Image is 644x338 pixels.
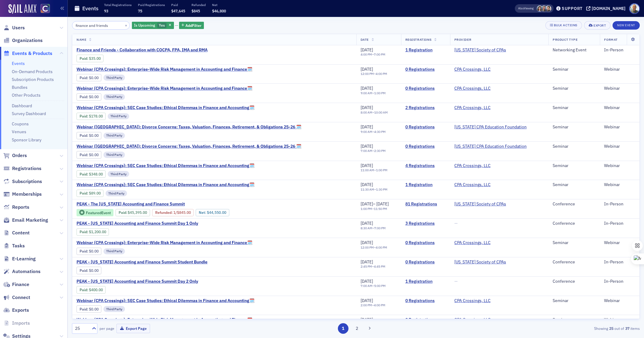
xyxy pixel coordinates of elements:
[3,243,25,249] a: Tasks
[12,121,29,127] a: Coupons
[12,129,26,134] a: Venues
[12,165,41,172] span: Registrations
[12,50,52,57] span: Events & Products
[3,307,29,314] a: Exports
[3,320,30,327] a: Imports
[3,24,25,31] a: Users
[12,77,54,82] a: Subscription Products
[12,320,30,327] span: Imports
[12,137,41,143] a: Sponsor Library
[3,165,41,172] a: Registrations
[12,256,36,262] span: E-Learning
[12,268,41,275] span: Automations
[12,217,48,224] span: Email Marketing
[3,152,27,159] a: Orders
[12,69,53,74] a: On-Demand Products
[12,111,46,116] a: Survey Dashboard
[12,230,30,236] span: Content
[3,37,43,44] a: Organizations
[3,50,52,57] a: Events & Products
[12,61,25,66] a: Events
[8,4,36,14] img: SailAMX
[3,178,42,185] a: Subscriptions
[12,294,30,301] span: Connect
[3,217,48,224] a: Email Marketing
[12,152,27,159] span: Orders
[3,191,42,198] a: Memberships
[12,37,43,44] span: Organizations
[12,178,42,185] span: Subscriptions
[41,4,50,13] img: SailAMX
[12,103,32,108] a: Dashboard
[3,256,36,262] a: E-Learning
[3,230,30,236] a: Content
[12,204,29,211] span: Reports
[3,204,29,211] a: Reports
[12,92,41,98] a: Other Products
[12,243,25,249] span: Tasks
[3,294,30,301] a: Connect
[12,24,25,31] span: Users
[3,281,29,288] a: Finance
[36,4,50,14] a: View Homepage
[12,191,42,198] span: Memberships
[12,281,29,288] span: Finance
[3,268,41,275] a: Automations
[12,85,28,90] a: Bundles
[12,307,29,314] span: Exports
